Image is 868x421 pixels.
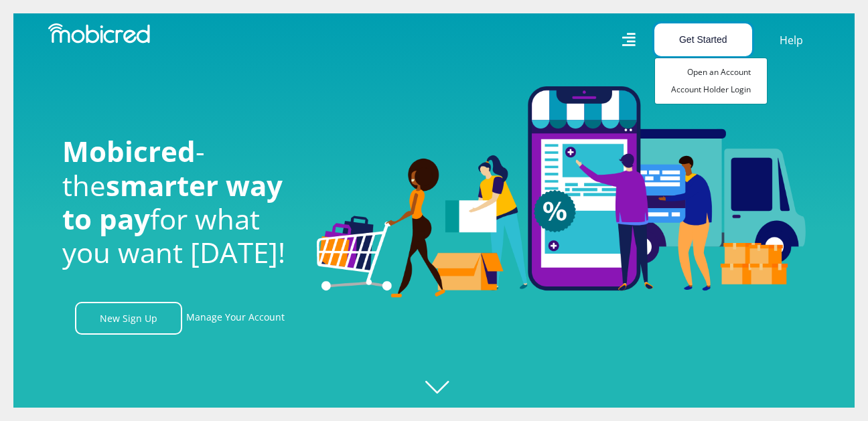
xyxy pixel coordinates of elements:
img: Mobicred [48,23,150,44]
a: New Sign Up [75,302,182,335]
a: Open an Account [655,64,767,81]
div: Get Started [654,58,768,104]
a: Account Holder Login [655,81,767,98]
span: Mobicred [62,132,196,170]
a: Manage Your Account [186,302,285,335]
img: Welcome to Mobicred [317,86,806,298]
span: smarter way to pay [62,166,283,238]
button: Get Started [654,23,752,56]
a: Help [779,31,804,49]
h1: - the for what you want [DATE]! [62,135,297,270]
